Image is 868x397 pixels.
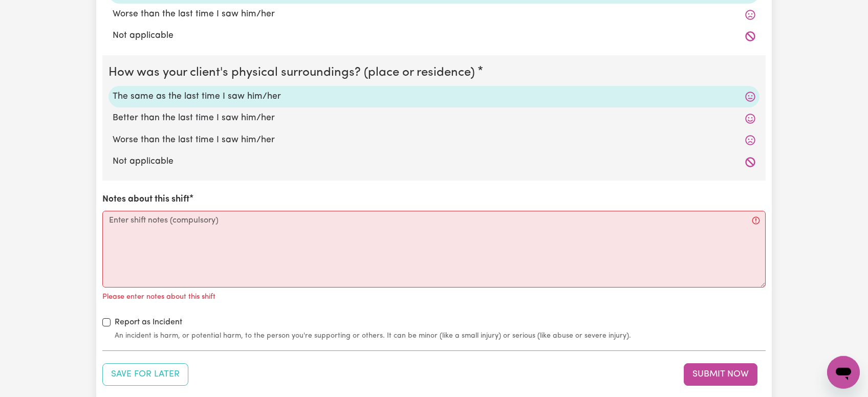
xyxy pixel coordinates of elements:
label: Not applicable [113,29,755,42]
button: Save your job report [102,363,188,386]
label: Worse than the last time I saw him/her [113,134,755,147]
label: Worse than the last time I saw him/her [113,8,755,21]
small: An incident is harm, or potential harm, to the person you're supporting or others. It can be mino... [115,330,766,341]
label: The same as the last time I saw him/her [113,90,755,103]
legend: How was your client's physical surroundings? (place or residence) [108,63,479,82]
label: Report as Incident [115,316,182,328]
label: Notes about this shift [102,193,189,206]
button: Submit your job report [684,363,757,386]
p: Please enter notes about this shift [102,292,215,303]
iframe: Button to launch messaging window [827,356,860,389]
label: Not applicable [113,155,755,168]
label: Better than the last time I saw him/her [113,112,755,125]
